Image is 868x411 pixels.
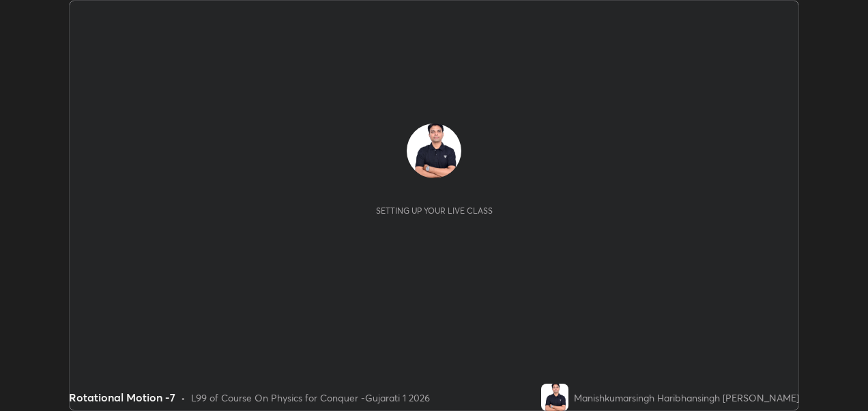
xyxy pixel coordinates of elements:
[181,391,186,405] div: •
[376,205,493,216] div: Setting up your live class
[407,124,461,178] img: b9b8c977c0ad43fea1605c3bc145410e.jpg
[191,391,430,405] div: L99 of Course On Physics for Conquer -Gujarati 1 2026
[541,384,568,411] img: b9b8c977c0ad43fea1605c3bc145410e.jpg
[574,391,799,405] div: Manishkumarsingh Haribhansingh [PERSON_NAME]
[69,389,175,406] div: Rotational Motion -7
